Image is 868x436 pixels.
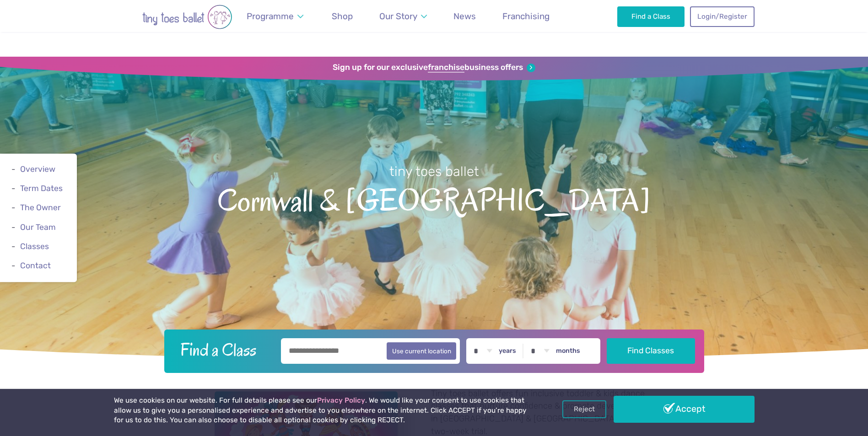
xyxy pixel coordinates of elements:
[428,63,464,73] strong: franchise
[617,6,685,27] a: Find a Class
[614,396,755,422] a: Accept
[328,5,357,27] a: Shop
[332,11,353,21] span: Shop
[20,184,63,193] a: Term Dates
[173,338,275,361] h2: Find a Class
[20,242,49,251] a: Classes
[556,347,580,355] label: months
[499,347,516,355] label: years
[317,396,365,404] a: Privacy Policy
[243,5,308,27] a: Programme
[453,11,476,21] span: News
[114,5,260,29] img: tiny toes ballet
[20,223,56,232] a: Our Team
[387,342,457,360] button: Use current location
[20,203,61,213] a: The Owner
[375,5,431,27] a: Our Story
[333,63,535,73] a: Sign up for our exclusivefranchisebusiness offers
[247,11,294,21] span: Programme
[114,396,530,425] p: We use cookies on our website. For full details please see our . We would like your consent to us...
[502,11,550,21] span: Franchising
[607,338,695,364] button: Find Classes
[16,181,852,218] span: Cornwall & [GEOGRAPHIC_DATA]
[20,261,51,270] a: Contact
[379,11,417,21] span: Our Story
[20,165,55,174] a: Overview
[498,5,554,27] a: Franchising
[690,6,754,27] a: Login/Register
[562,400,606,418] a: Reject
[389,164,479,179] small: tiny toes ballet
[449,5,480,27] a: News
